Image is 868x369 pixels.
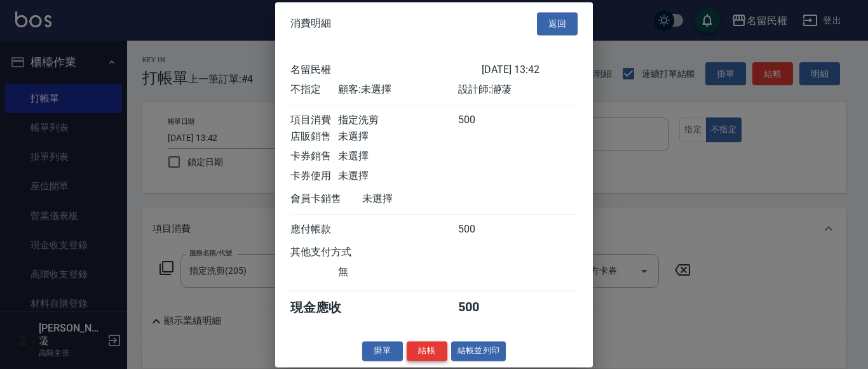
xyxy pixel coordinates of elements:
[537,12,578,36] button: 返回
[451,341,506,361] button: 結帳並列印
[338,170,458,183] div: 未選擇
[290,170,338,183] div: 卡券使用
[458,299,506,316] div: 500
[290,246,386,259] div: 其他支付方式
[338,265,458,279] div: 無
[290,150,338,163] div: 卡券銷售
[290,17,331,30] span: 消費明細
[338,130,458,144] div: 未選擇
[338,114,458,127] div: 指定洗剪
[362,341,403,361] button: 掛單
[338,83,458,97] div: 顧客: 未選擇
[290,223,338,236] div: 應付帳款
[290,64,482,77] div: 名留民權
[290,299,362,316] div: 現金應收
[290,114,338,127] div: 項目消費
[338,150,458,163] div: 未選擇
[362,192,482,206] div: 未選擇
[407,341,447,361] button: 結帳
[458,83,578,97] div: 設計師: 瀞蓤
[290,130,338,144] div: 店販銷售
[290,83,338,97] div: 不指定
[290,192,362,206] div: 會員卡銷售
[458,223,506,236] div: 500
[458,114,506,127] div: 500
[482,64,578,77] div: [DATE] 13:42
